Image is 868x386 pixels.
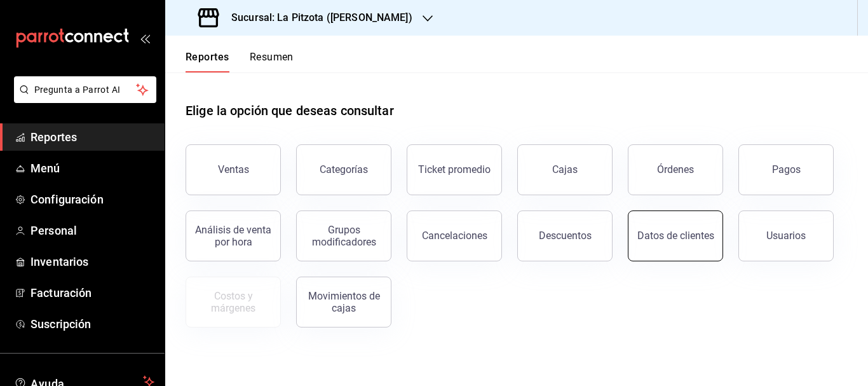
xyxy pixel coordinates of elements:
[186,51,294,72] div: navigation tabs
[772,163,801,176] div: Pagos
[9,92,156,106] a: Pregunta a Parrot AI
[738,210,834,261] button: Usuarios
[517,210,613,261] button: Descuentos
[194,224,273,248] div: Análisis de venta por hora
[186,144,281,195] button: Ventas
[766,230,806,242] div: Usuarios
[31,222,154,239] span: Personal
[250,51,294,72] button: Resumen
[628,144,723,195] button: Órdenes
[296,210,391,261] button: Grupos modificadores
[31,315,154,333] span: Suscripción
[14,76,156,103] button: Pregunta a Parrot AI
[637,230,714,242] div: Datos de clientes
[407,210,502,261] button: Cancelaciones
[31,160,154,177] span: Menú
[304,224,383,248] div: Grupos modificadores
[320,163,368,176] div: Categorías
[657,163,694,176] div: Órdenes
[140,33,150,43] button: open_drawer_menu
[738,144,834,195] button: Pagos
[422,230,487,242] div: Cancelaciones
[418,163,491,176] div: Ticket promedio
[34,83,137,97] span: Pregunta a Parrot AI
[296,277,391,327] button: Movimientos de cajas
[552,163,578,176] div: Cajas
[31,128,154,146] span: Reportes
[186,101,394,120] h1: Elige la opción que deseas consultar
[539,230,592,242] div: Descuentos
[304,290,383,314] div: Movimientos de cajas
[31,284,154,301] span: Facturación
[517,144,613,195] button: Cajas
[218,163,249,176] div: Ventas
[296,144,391,195] button: Categorías
[31,253,154,270] span: Inventarios
[186,277,281,327] button: Contrata inventarios para ver este reporte
[31,191,154,208] span: Configuración
[194,290,273,314] div: Costos y márgenes
[628,210,723,261] button: Datos de clientes
[407,144,502,195] button: Ticket promedio
[186,210,281,261] button: Análisis de venta por hora
[221,10,412,25] h3: Sucursal: La Pitzota ([PERSON_NAME])
[186,51,229,72] button: Reportes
